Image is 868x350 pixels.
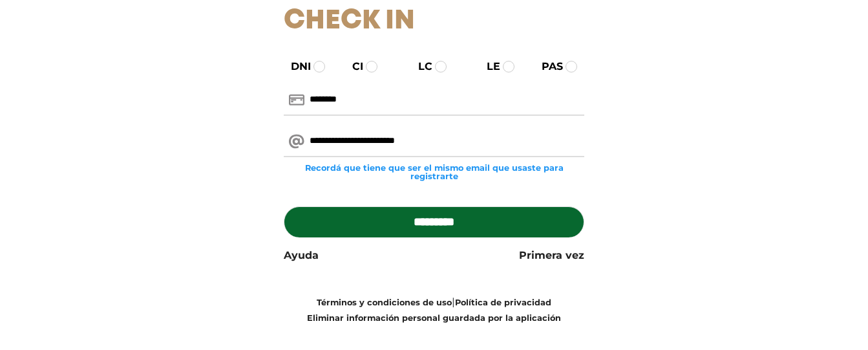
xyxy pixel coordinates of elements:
a: Política de privacidad [455,298,551,307]
a: Eliminar información personal guardada por la aplicación [307,313,561,323]
small: Recordá que tiene que ser el mismo email que usaste para registrarte [284,164,584,180]
a: Términos y condiciones de uso [317,298,452,307]
label: PAS [530,59,563,74]
label: LC [407,59,432,74]
label: CI [341,59,363,74]
label: LE [475,59,500,74]
a: Primera vez [519,248,584,263]
label: DNI [279,59,311,74]
div: | [274,294,594,325]
h1: Check In [284,5,584,38]
a: Ayuda [284,248,319,263]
